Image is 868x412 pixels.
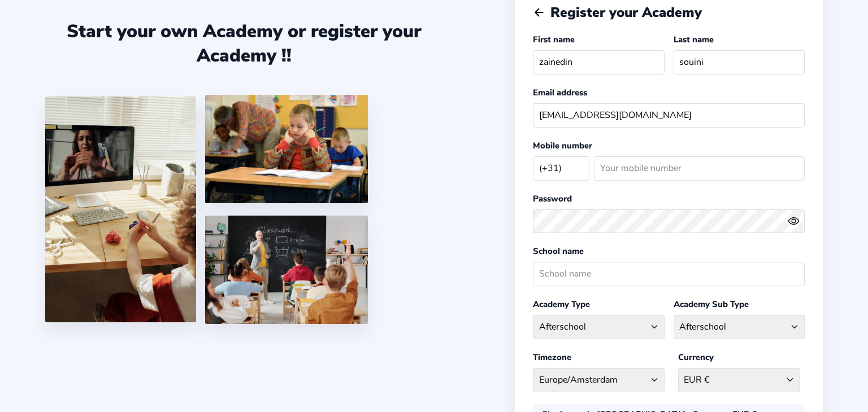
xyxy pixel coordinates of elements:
[674,50,805,74] input: Your last name
[205,95,368,203] img: 4.png
[533,299,590,310] label: Academy Type
[550,3,702,21] span: Register your Academy
[678,352,714,363] label: Currency
[533,193,572,204] label: Password
[533,103,805,128] input: Your email address
[205,216,368,324] img: 5.png
[788,215,805,227] button: eye outlineeye off outline
[674,34,714,45] label: Last name
[533,50,664,74] input: Your first name
[533,6,545,19] button: arrow back outline
[594,156,805,181] input: Your mobile number
[533,140,592,151] label: Mobile number
[45,19,442,68] div: Start your own Academy or register your Academy !!
[533,87,587,98] label: Email address
[533,262,805,286] input: School name
[674,299,749,310] label: Academy Sub Type
[45,97,196,322] img: 1.jpg
[533,34,575,45] label: First name
[533,352,571,363] label: Timezone
[788,215,800,227] ion-icon: eye outline
[533,246,584,257] label: School name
